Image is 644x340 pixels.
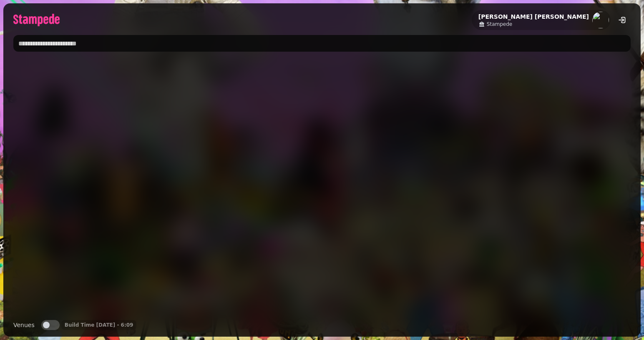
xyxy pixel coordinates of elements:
[592,12,609,28] img: aHR0cHM6Ly93d3cuZ3JhdmF0YXIuY29tL2F2YXRhci80OGI4OWFiYzZjOWMzOWU5ZjVlMGUzYjNjNGY2YjFjZj9zPTE1MCZkP...
[13,14,60,26] img: logo
[478,12,589,21] h2: [PERSON_NAME] [PERSON_NAME]
[65,322,133,328] p: Build Time [DATE] - 6:09
[487,21,512,27] span: Stampede
[13,320,35,330] label: Venues
[478,21,589,27] a: Stampede
[614,12,631,28] button: logout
